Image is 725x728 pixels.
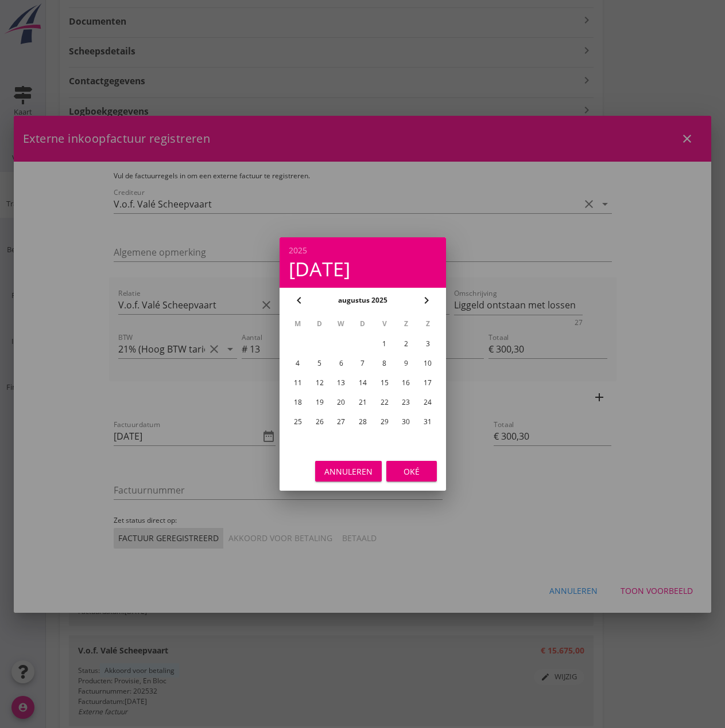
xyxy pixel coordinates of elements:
button: 13 [332,374,350,392]
th: V [374,314,394,334]
th: Z [417,314,438,334]
div: Annuleren [324,465,373,477]
button: 5 [310,354,328,373]
i: chevron_left [292,293,306,307]
button: 6 [332,354,350,373]
button: 29 [375,413,393,431]
th: M [288,314,308,334]
button: 1 [375,335,393,353]
button: 18 [288,393,307,412]
button: 17 [418,374,437,392]
button: 11 [288,374,307,392]
i: chevron_right [420,293,433,307]
button: 10 [418,354,437,373]
button: 21 [353,393,371,412]
button: 15 [375,374,393,392]
button: 12 [310,374,328,392]
button: 23 [397,393,415,412]
button: 16 [397,374,415,392]
button: 3 [418,335,437,353]
button: 4 [288,354,307,373]
button: 30 [397,413,415,431]
button: 8 [375,354,393,373]
button: 7 [353,354,371,373]
button: 19 [310,393,328,412]
button: 2 [397,335,415,353]
button: 27 [332,413,350,431]
button: 9 [397,354,415,373]
th: Z [396,314,416,334]
button: 31 [418,413,437,431]
button: 22 [375,393,393,412]
button: Annuleren [315,461,382,482]
button: 26 [310,413,328,431]
button: 25 [288,413,307,431]
button: 20 [332,393,350,412]
div: [DATE] [289,259,437,279]
button: 28 [353,413,371,431]
div: Oké [396,465,428,477]
button: 24 [418,393,437,412]
button: augustus 2025 [335,292,391,309]
div: 2025 [289,246,437,255]
th: D [309,314,329,334]
th: W [331,314,351,334]
button: Oké [386,461,437,482]
th: D [352,314,373,334]
button: 14 [353,374,371,392]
